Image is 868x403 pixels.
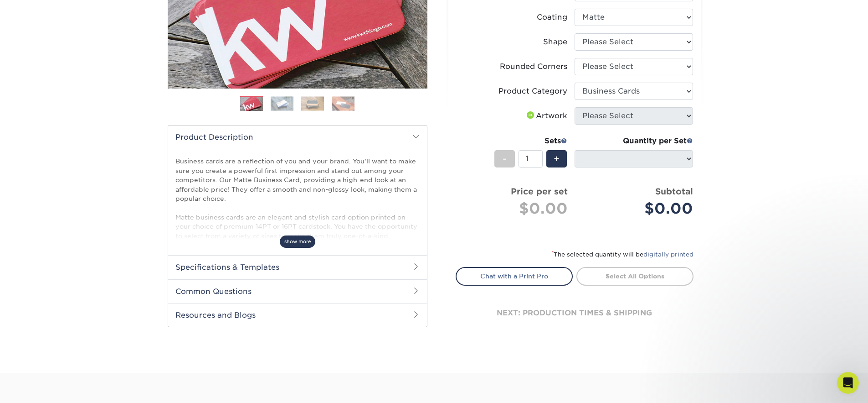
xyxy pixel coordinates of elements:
iframe: Intercom live chat [837,372,859,394]
button: Home [143,4,160,21]
div: Coating [537,12,567,23]
span: show more [280,236,315,248]
img: Business Cards 01 [240,93,263,115]
textarea: Message… [10,272,173,288]
input: Your email [15,249,167,272]
div: Quantity per Set [575,136,693,147]
img: Business Cards 02 [271,96,293,110]
h2: Resources and Blogs [168,303,427,327]
p: Back [DATE] [77,11,113,21]
h2: Common Questions [168,279,427,303]
div: Product Category [498,86,567,97]
iframe: Google Customer Reviews [2,375,77,400]
h2: Specifications & Templates [168,255,427,279]
button: Send a message… [154,295,169,310]
small: The selected quantity will be [552,251,693,258]
div: $0.00 [463,198,568,220]
div: $0.00 [581,198,693,220]
a: Select All Options [576,267,693,285]
a: Chat with a Print Pro [456,267,573,285]
div: Close [160,4,176,20]
div: Shape [543,37,567,47]
p: Business cards are a reflection of you and your brand. You'll want to make sure you create a powe... [175,157,420,287]
img: Business Cards 04 [332,96,354,110]
div: Sets [494,136,567,147]
div: Artwork [525,110,567,121]
h1: Primoprint [70,5,108,11]
h2: Product Description [168,126,427,149]
button: Emoji picker [139,299,146,306]
strong: Subtotal [655,186,693,196]
img: Business Cards 03 [301,96,324,110]
span: + [554,152,560,166]
div: Rounded Corners [500,61,567,72]
strong: Price per set [511,186,568,196]
div: next: production times & shipping [456,286,693,340]
a: digitally printed [643,251,693,258]
span: - [503,152,507,166]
